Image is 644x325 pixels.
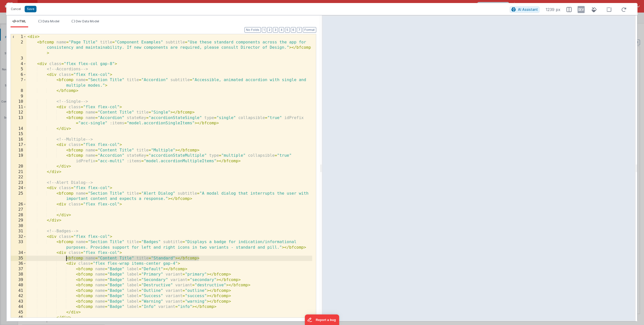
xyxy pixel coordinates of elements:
button: 4 [279,27,284,33]
div: 22 [11,175,26,180]
div: 32 [11,234,26,240]
div: 5 [11,67,26,72]
button: 1 [262,27,266,33]
div: 14 [11,126,26,132]
div: 9 [11,94,26,99]
div: 3 [11,56,26,61]
div: 39 [11,277,26,283]
button: Cancel [8,6,23,13]
button: Format [303,27,316,33]
div: 34 [11,250,26,256]
div: 46 [11,315,26,320]
div: 27 [11,207,26,212]
span: AI Assistant [518,7,538,12]
div: 20 [11,164,26,169]
span: 1239 px [546,7,560,13]
div: 40 [11,283,26,288]
div: 17 [11,142,26,148]
div: 11 [11,104,26,110]
div: 13 [11,115,26,126]
div: 4 [11,61,26,67]
div: 25 [11,191,26,202]
div: 26 [11,202,26,207]
button: 2 [267,27,272,33]
div: 12 [11,110,26,115]
div: 18 [11,148,26,153]
iframe: Marker.io feedback button [305,314,339,325]
span: Data Model [43,19,59,23]
button: 7 [297,27,302,33]
div: 31 [11,229,26,234]
div: 8 [11,88,26,94]
button: Save [25,6,36,12]
div: 37 [11,266,26,272]
div: 42 [11,293,26,299]
div: 30 [11,223,26,229]
div: 10 [11,99,26,104]
div: 24 [11,185,26,191]
span: HTML [17,19,26,23]
div: 21 [11,169,26,175]
button: 6 [291,27,296,33]
div: 33 [11,239,26,250]
div: 28 [11,212,26,218]
div: 45 [11,310,26,315]
div: 41 [11,288,26,294]
div: 38 [11,272,26,277]
span: Dev Data Model [76,19,99,23]
div: 1 [11,34,26,40]
button: AI Assistant [510,6,540,13]
div: 29 [11,218,26,223]
div: 6 [11,72,26,78]
div: 23 [11,180,26,186]
div: 15 [11,131,26,137]
button: 3 [273,27,278,33]
div: 7 [11,77,26,88]
div: 44 [11,304,26,310]
div: 19 [11,153,26,164]
div: 36 [11,261,26,266]
button: No Folds [245,27,261,33]
div: 35 [11,256,26,261]
button: 5 [285,27,290,33]
div: 2 [11,40,26,56]
div: 16 [11,137,26,142]
div: 43 [11,299,26,304]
